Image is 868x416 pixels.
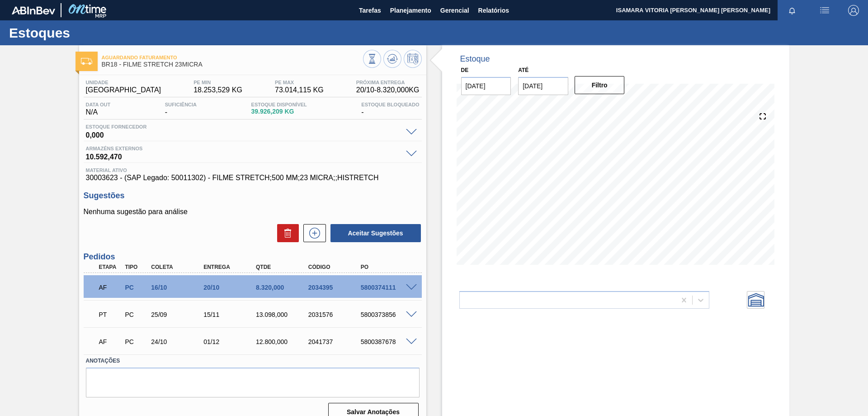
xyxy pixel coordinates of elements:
span: Unidade [86,80,161,85]
span: Planejamento [390,5,431,16]
div: Pedido de Compra [123,311,150,318]
button: Programar Estoque [404,50,422,68]
div: 20/10/2025 [201,284,260,291]
div: - [163,102,199,116]
img: TNhmsLtSVTkK8tSr43FrP2fwEKptu5GPRR3wAAAABJRU5ErkJggg== [12,6,55,14]
span: PE MAX [275,80,324,85]
div: Tipo [123,264,150,270]
div: Coleta [149,264,208,270]
button: Filtro [575,76,625,94]
p: AF [99,284,122,291]
div: Código [306,264,365,270]
div: 2034395 [306,284,365,291]
img: Logout [848,5,859,16]
span: Estoque Bloqueado [361,102,419,107]
button: Atualizar Gráfico [383,50,401,68]
div: N/A [84,102,113,116]
input: dd/mm/yyyy [461,77,511,95]
div: Excluir Sugestões [273,224,299,242]
img: userActions [819,5,830,16]
span: Gerencial [440,5,469,16]
label: Anotações [86,354,420,368]
span: BR18 - FILME STRETCH 23MICRA [102,61,363,68]
div: 16/10/2025 [149,284,208,291]
span: Estoque Fornecedor [86,124,401,129]
p: Nenhuma sugestão para análise [84,208,422,216]
h1: Estoques [9,28,170,38]
input: dd/mm/yyyy [518,77,568,95]
div: 5800373856 [359,311,417,318]
div: Aguardando Faturamento [97,277,124,297]
div: - [359,102,421,116]
p: PT [99,311,122,318]
div: 5800374111 [359,284,417,291]
div: Pedido de Compra [123,284,150,291]
span: 30003623 - (SAP Legado: 50011302) - FILME STRETCH;500 MM;23 MICRA;;HISTRETCH [86,174,420,182]
div: PO [359,264,417,270]
div: 01/12/2025 [201,338,260,345]
span: 18.253,529 KG [193,86,242,94]
div: Entrega [201,264,260,270]
div: Estoque [460,54,490,64]
label: De [461,67,469,73]
div: Pedido em Trânsito [97,305,124,325]
span: PE MIN [193,80,242,85]
span: 10.592,470 [86,151,401,160]
div: 24/10/2025 [149,338,208,345]
div: 15/11/2025 [201,311,260,318]
div: Aceitar Sugestões [326,223,422,243]
div: 25/09/2025 [149,311,208,318]
span: Aguardando Faturamento [102,55,363,60]
div: 13.098,000 [254,311,312,318]
div: Qtde [254,264,312,270]
span: 20/10 - 8.320,000 KG [356,86,420,94]
span: Suficiência [165,102,197,107]
div: Pedido de Compra [123,338,150,345]
button: Visão Geral dos Estoques [363,50,381,68]
h3: Pedidos [84,252,422,262]
span: Data out [86,102,111,107]
div: 5800387678 [359,338,417,345]
label: Até [518,67,528,73]
span: Armazéns externos [86,146,401,151]
img: Ícone [81,58,92,65]
div: 8.320,000 [254,284,312,291]
span: Estoque Disponível [251,102,307,107]
span: 73.014,115 KG [275,86,324,94]
span: Relatórios [478,5,509,16]
div: 12.800,000 [254,338,312,345]
p: AF [99,338,122,345]
div: 2031576 [306,311,365,318]
h3: Sugestões [84,191,422,201]
span: 0,000 [86,129,401,139]
span: Próxima Entrega [356,80,420,85]
div: Aguardando Faturamento [97,332,124,352]
span: Material ativo [86,167,420,173]
div: Nova sugestão [299,224,326,242]
span: 39.926,209 KG [251,108,307,115]
div: 2041737 [306,338,365,345]
div: Etapa [97,264,124,270]
button: Aceitar Sugestões [330,224,421,242]
span: [GEOGRAPHIC_DATA] [86,86,161,94]
button: Notificações [778,4,807,17]
span: Tarefas [359,5,381,16]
